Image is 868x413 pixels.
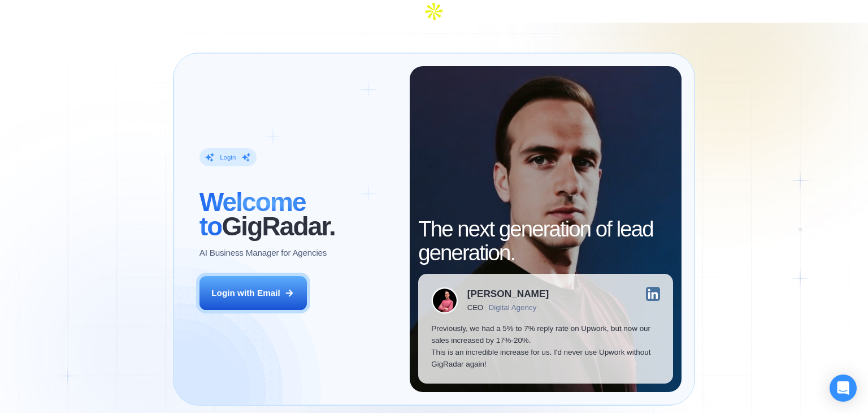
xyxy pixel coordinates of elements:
[199,190,397,238] h2: ‍ GigRadar.
[220,153,236,162] div: Login
[199,247,327,259] p: AI Business Manager for Agencies
[431,322,660,371] p: Previously, we had a 5% to 7% reply rate on Upwork, but now our sales increased by 17%-20%. This ...
[467,303,483,312] div: CEO
[489,303,537,312] div: Digital Agency
[199,187,306,240] span: Welcome to
[467,289,549,299] div: [PERSON_NAME]
[830,375,857,402] div: Open Intercom Messenger
[211,287,280,299] div: Login with Email
[418,217,673,265] h2: The next generation of lead generation.
[199,276,307,310] button: Login with Email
